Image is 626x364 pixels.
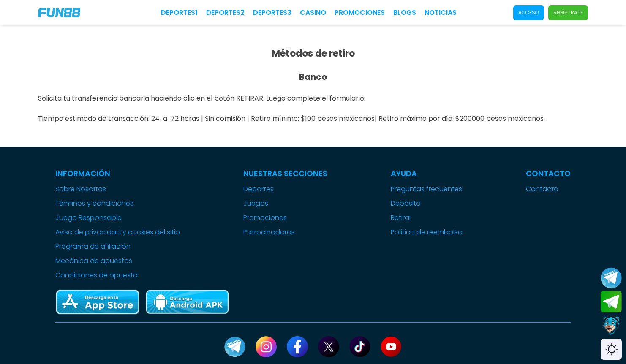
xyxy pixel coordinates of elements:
[55,213,180,223] a: Juego Responsable
[243,184,327,194] a: Deportes
[55,289,140,315] img: App Store
[161,8,198,18] a: Deportes1
[526,184,571,194] a: Contacto
[518,9,539,16] p: Acceso
[243,227,327,237] a: Patrocinadoras
[253,8,291,18] a: Deportes3
[55,227,180,237] a: Aviso de privacidad y cookies del sitio
[38,93,365,103] span: Solicita tu transferencia bancaria haciendo clic en el botón RETIRAR. Luego complete el formulario.
[425,8,457,18] a: NOTICIAS
[553,9,583,16] p: Regístrate
[391,227,463,237] a: Política de reembolso
[601,291,622,313] button: Join telegram
[55,242,180,252] a: Programa de afiliación
[55,168,180,179] p: Información
[55,270,180,280] a: Condiciones de apuesta
[299,71,327,83] strong: Banco
[243,213,327,223] a: Promociones
[145,289,229,315] img: Play Store
[391,213,463,223] a: Retirar
[55,256,180,266] a: Mecánica de apuestas
[272,47,355,60] strong: Métodos de retiro
[243,198,268,209] button: Juegos
[393,8,416,18] a: BLOGS
[601,315,622,337] button: Contact customer service
[391,168,463,179] p: Ayuda
[391,198,463,209] a: Depósito
[55,184,180,194] a: Sobre Nosotros
[391,184,463,194] a: Preguntas frecuentes
[55,198,180,209] a: Términos y condiciones
[300,8,326,18] a: CASINO
[601,339,622,360] div: Switch theme
[526,168,571,179] p: Contacto
[38,114,545,123] span: Tiempo estimado de transacción: 24 a 72 horas | Sin comisión | Retiro mínimo: $100 pesos mexicano...
[206,8,245,18] a: Deportes2
[38,8,80,17] img: Company Logo
[243,168,327,179] p: Nuestras Secciones
[335,8,385,18] a: Promociones
[601,267,622,289] button: Join telegram channel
